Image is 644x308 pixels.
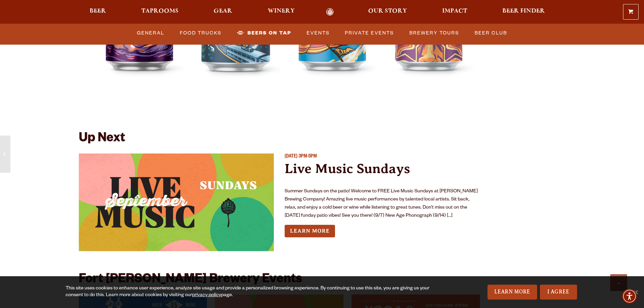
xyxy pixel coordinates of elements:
[438,8,472,16] a: Impact
[487,285,537,300] a: Learn More
[263,8,299,16] a: Winery
[66,285,432,299] div: This site uses cookies to enhance user experience, analyze site usage and provide a personalized ...
[192,293,221,298] a: privacy policy
[285,188,480,220] p: Summer Sundays on the patio! Welcome to FREE Live Music Sundays at [PERSON_NAME] Brewing Company!...
[317,8,343,16] a: Odell Home
[141,8,178,14] span: Taprooms
[285,225,335,237] a: Learn more about Live Music Sundays
[177,25,224,41] a: Food Trucks
[299,154,317,160] span: 3PM-5PM
[79,153,274,251] a: View event details
[134,25,167,41] a: General
[79,273,302,288] h2: Fort [PERSON_NAME] Brewery Events
[622,289,637,304] div: Accessibility Menu
[502,8,545,14] span: Beer Finder
[442,8,467,14] span: Impact
[268,8,295,14] span: Winery
[472,25,510,41] a: Beer Club
[540,285,577,300] a: I Agree
[85,8,111,16] a: Beer
[214,8,232,14] span: Gear
[498,8,549,16] a: Beer Finder
[304,25,332,41] a: Events
[364,8,411,16] a: Our Story
[285,154,297,160] span: [DATE]
[209,8,237,16] a: Gear
[79,132,125,147] h2: Up Next
[234,25,294,41] a: Beers on Tap
[610,274,627,291] a: Scroll to top
[407,25,462,41] a: Brewery Tours
[368,8,407,14] span: Our Story
[137,8,183,16] a: Taprooms
[90,8,106,14] span: Beer
[342,25,397,41] a: Private Events
[285,161,410,176] a: Live Music Sundays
